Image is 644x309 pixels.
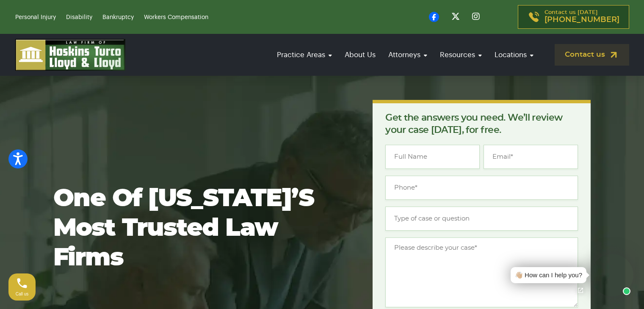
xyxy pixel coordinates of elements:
a: Resources [436,43,486,67]
input: Type of case or question [385,207,578,231]
a: Attorneys [384,43,431,67]
h1: One of [US_STATE]’s most trusted law firms [53,184,346,273]
span: [PHONE_NUMBER] [544,16,619,24]
a: About Us [340,43,380,67]
a: Contact us [555,44,629,66]
p: Get the answers you need. We’ll review your case [DATE], for free. [385,112,578,136]
img: logo [15,39,125,71]
a: Personal Injury [15,14,56,20]
a: Bankruptcy [102,14,134,20]
a: Disability [66,14,92,20]
span: Call us [16,292,29,296]
a: Contact us [DATE][PHONE_NUMBER] [518,5,629,29]
a: Practice Areas [273,43,336,67]
input: Full Name [385,145,480,169]
a: Locations [490,43,538,67]
a: Workers Compensation [144,14,208,20]
input: Email* [484,145,578,169]
a: Open chat [572,281,589,299]
input: Phone* [385,176,578,200]
p: Contact us [DATE] [544,10,619,24]
div: 👋🏼 How can I help you? [515,270,582,280]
